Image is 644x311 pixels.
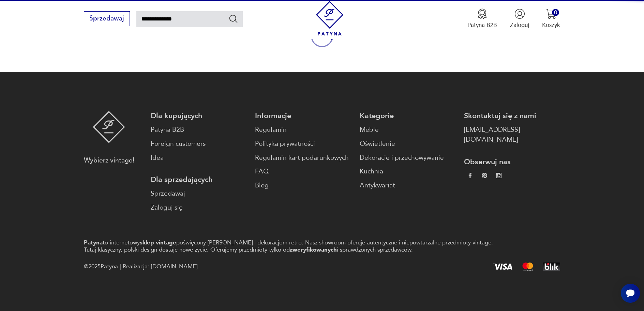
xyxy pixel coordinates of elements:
p: Informacje [255,111,351,121]
a: Blog [255,181,351,190]
a: Regulamin [255,125,351,135]
span: Realizacja: [123,262,197,272]
img: 37d27d81a828e637adc9f9cb2e3d3a8a.webp [482,173,487,178]
a: Regulamin kart podarunkowych [255,153,351,163]
a: Sprzedawaj [84,16,130,22]
strong: Patyna [84,239,103,246]
p: Obserwuj nas [464,157,560,167]
div: | [120,262,121,272]
p: Zaloguj [510,21,529,29]
button: Sprzedawaj [84,11,130,26]
a: FAQ [255,167,351,176]
a: Kuchnia [360,167,456,176]
p: to internetowy poświęcony [PERSON_NAME] i dekoracjom retro. Nasz showroom oferuje autentyczne i n... [84,239,499,254]
img: Mastercard [522,263,533,271]
a: Ikona medaluPatyna B2B [467,9,497,29]
strong: sklep vintage [140,239,176,246]
img: BLIK [543,263,560,271]
iframe: Smartsupp widget button [621,284,640,303]
a: [DOMAIN_NAME] [151,263,197,270]
a: Dekoracje i przechowywanie [360,153,456,163]
img: Ikonka użytkownika [514,9,525,19]
img: c2fd9cf7f39615d9d6839a72ae8e59e5.webp [496,173,501,178]
p: Skontaktuj się z nami [464,111,560,121]
strong: zweryfikowanych [290,246,337,254]
a: Oświetlenie [360,139,456,149]
span: @ 2025 Patyna [84,262,118,272]
button: 0Koszyk [542,9,560,29]
p: Kategorie [360,111,456,121]
img: Ikona koszyka [546,9,556,19]
a: [EMAIL_ADDRESS][DOMAIN_NAME] [464,125,560,145]
button: Patyna B2B [467,9,497,29]
p: Patyna B2B [467,21,497,29]
a: Sprzedawaj [151,189,247,199]
a: Antykwariat [360,181,456,190]
a: Idea [151,153,247,163]
img: Ikona medalu [477,9,488,19]
a: Polityka prywatności [255,139,351,149]
p: Koszyk [542,21,560,29]
p: Dla kupujących [151,111,247,121]
p: Dla sprzedających [151,175,247,185]
img: Patyna - sklep z meblami i dekoracjami vintage [313,1,347,36]
a: Zaloguj się [151,203,247,213]
img: da9060093f698e4c3cedc1453eec5031.webp [467,173,473,178]
a: Foreign customers [151,139,247,149]
p: Wybierz vintage! [84,156,134,166]
button: Szukaj [228,14,238,24]
button: Zaloguj [510,9,529,29]
img: Visa [493,264,512,270]
div: 0 [552,9,559,16]
a: Meble [360,125,456,135]
img: Patyna - sklep z meblami i dekoracjami vintage [93,111,125,143]
a: Patyna B2B [151,125,247,135]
